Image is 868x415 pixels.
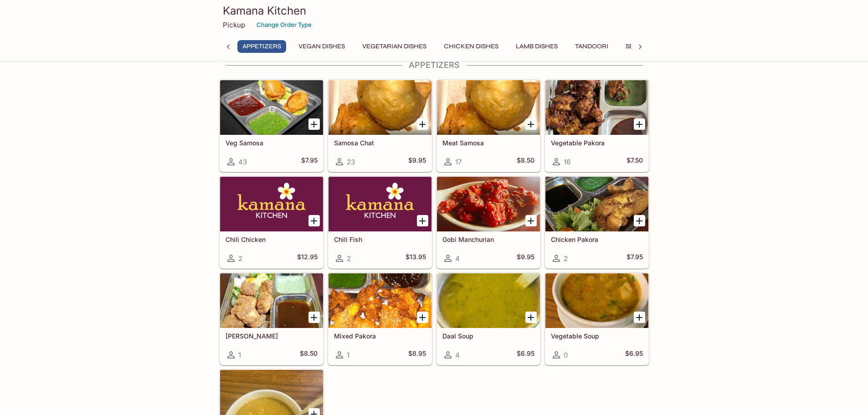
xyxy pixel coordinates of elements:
span: 17 [455,158,462,166]
button: Add Mixed Pakora [417,312,428,323]
a: Chili Fish2$13.95 [328,176,432,268]
button: Chicken Dishes [439,40,503,53]
span: 43 [238,158,247,166]
a: Vegetable Pakora16$7.50 [545,80,649,172]
h5: Mixed Pakora [334,332,426,340]
button: Add Chili Chicken [308,215,320,226]
h5: [PERSON_NAME] [226,332,318,340]
button: Add Gobi Manchurian [525,215,537,226]
button: Add Daal Soup [525,312,537,323]
h5: Vegetable Soup [551,332,643,340]
button: Change Order Type [252,18,316,32]
div: Samosa Chat [329,80,431,135]
h5: Chili Fish [334,236,426,243]
button: Vegetarian Dishes [357,40,431,53]
a: Chili Chicken2$12.95 [220,176,324,268]
div: Vegetable Pakora [545,80,648,135]
button: Add Vegetable Pakora [634,118,645,130]
a: Mixed Pakora1$8.95 [328,273,432,365]
span: 2 [347,254,351,263]
h5: $12.95 [297,253,318,264]
button: Appetizers [237,40,286,53]
button: Add Chili Fish [417,215,428,226]
a: Chicken Pakora2$7.95 [545,176,649,268]
div: Chili Chicken [220,177,323,231]
h4: Appetizers [219,60,649,70]
span: 16 [564,158,570,166]
a: Veg Samosa43$7.95 [220,80,324,172]
h5: $13.95 [406,253,426,264]
h5: $6.95 [625,349,643,360]
h5: $7.95 [627,253,643,264]
h5: $7.95 [301,156,318,167]
h5: Daal Soup [442,332,534,340]
button: Add Paneer Pakora [308,312,320,323]
span: 0 [564,351,568,359]
div: Vegetable Soup [545,273,648,328]
h5: Vegetable Pakora [551,139,643,147]
a: [PERSON_NAME]1$8.50 [220,273,324,365]
a: Gobi Manchurian4$9.95 [437,176,540,268]
span: 4 [455,351,460,359]
h3: Kamana Kitchen [223,4,646,18]
h5: Chili Chicken [226,236,318,243]
button: Add Samosa Chat [417,118,428,130]
div: Paneer Pakora [220,273,323,328]
div: Gobi Manchurian [437,177,540,231]
span: 23 [347,158,355,166]
h5: $8.50 [517,156,534,167]
a: Meat Samosa17$8.50 [437,80,540,172]
button: Add Vegetable Soup [634,312,645,323]
div: Veg Samosa [220,80,323,135]
a: Vegetable Soup0$6.95 [545,273,649,365]
span: 2 [564,254,568,263]
h5: Gobi Manchurian [442,236,534,243]
a: Samosa Chat23$9.95 [328,80,432,172]
button: Add Meat Samosa [525,118,537,130]
span: 1 [238,351,241,359]
div: Meat Samosa [437,80,540,135]
div: Mixed Pakora [329,273,431,328]
h5: Samosa Chat [334,139,426,147]
p: Pickup [223,20,245,29]
div: Daal Soup [437,273,540,328]
button: Lamb Dishes [511,40,563,53]
h5: $9.95 [408,156,426,167]
button: Add Chicken Pakora [634,215,645,226]
a: Daal Soup4$6.95 [437,273,540,365]
h5: Chicken Pakora [551,236,643,243]
div: Chicken Pakora [545,177,648,231]
h5: $6.95 [517,349,534,360]
h5: $9.95 [517,253,534,264]
h5: $8.50 [300,349,318,360]
div: Chili Fish [329,177,431,231]
h5: Veg Samosa [226,139,318,147]
h5: $7.50 [627,156,643,167]
button: Vegan Dishes [293,40,350,53]
button: Add Veg Samosa [308,118,320,130]
button: Tandoori [570,40,613,53]
h5: Meat Samosa [442,139,534,147]
button: Seafood Dishes [621,40,685,53]
span: 4 [455,254,460,263]
h5: $8.95 [408,349,426,360]
span: 1 [347,351,349,359]
span: 2 [238,254,242,263]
